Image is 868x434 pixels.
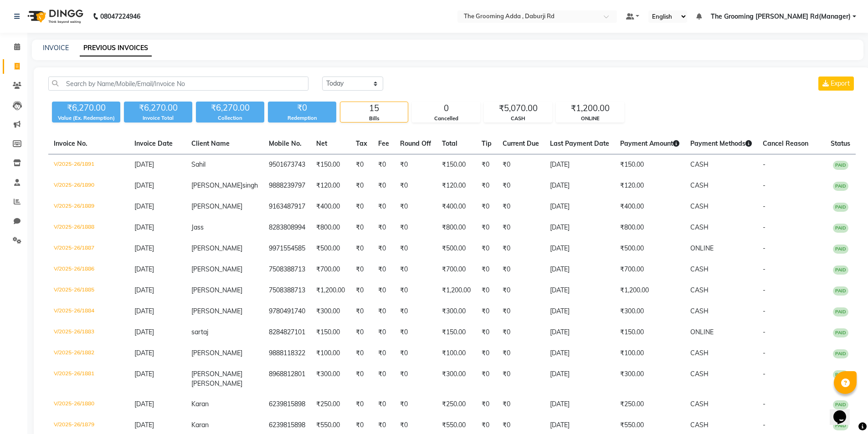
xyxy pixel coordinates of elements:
span: PAID [833,349,848,358]
td: ₹0 [476,343,497,364]
a: PREVIOUS INVOICES [80,40,152,56]
td: V/2025-26/1890 [48,175,129,196]
td: ₹0 [497,175,544,196]
td: ₹150.00 [437,322,476,343]
span: CASH [690,160,709,168]
td: ₹0 [476,259,497,280]
span: Last Payment Date [550,139,609,148]
td: 7508388713 [263,259,311,280]
td: ₹0 [350,154,373,176]
span: Round Off [400,139,431,148]
td: ₹0 [497,364,544,394]
td: ₹300.00 [437,301,476,322]
div: Cancelled [412,115,480,123]
td: ₹0 [350,196,373,217]
td: 8968812801 [263,364,311,394]
div: Bills [340,115,408,123]
td: ₹0 [476,238,497,259]
span: Karan [191,421,209,429]
span: [DATE] [134,421,154,429]
span: Invoice No. [54,139,87,148]
span: CASH [690,265,709,273]
td: V/2025-26/1886 [48,259,129,280]
td: ₹0 [395,301,437,322]
td: ₹0 [350,301,373,322]
div: 0 [412,102,480,115]
span: PAID [833,203,848,212]
td: ₹0 [497,238,544,259]
span: - [763,244,765,252]
td: ₹0 [350,175,373,196]
span: - [763,349,765,357]
span: Cancel Reason [763,139,808,148]
span: [PERSON_NAME] [191,286,242,294]
td: V/2025-26/1888 [48,217,129,238]
span: CASH [690,223,709,231]
span: PAID [833,161,848,170]
td: ₹300.00 [311,301,350,322]
span: PAID [833,307,848,317]
span: PAID [833,245,848,254]
span: Current Due [503,139,539,148]
div: Value (Ex. Redemption) [52,114,120,122]
span: [DATE] [134,349,154,357]
span: - [763,421,765,429]
span: CASH [690,202,709,210]
td: ₹0 [497,301,544,322]
span: Status [831,139,850,148]
td: ₹500.00 [311,238,350,259]
span: [DATE] [134,244,154,252]
td: V/2025-26/1884 [48,301,129,322]
td: ₹0 [395,259,437,280]
td: 8284827101 [263,322,311,343]
span: PAID [833,182,848,191]
td: ₹800.00 [311,217,350,238]
td: ₹0 [476,196,497,217]
span: [DATE] [134,370,154,378]
span: [DATE] [134,400,154,408]
td: ₹120.00 [437,175,476,196]
span: - [763,202,765,210]
span: [DATE] [134,286,154,294]
td: ₹0 [350,322,373,343]
td: V/2025-26/1891 [48,154,129,176]
td: ₹1,200.00 [311,280,350,301]
td: [DATE] [544,394,615,415]
td: V/2025-26/1885 [48,280,129,301]
span: [PERSON_NAME] [191,244,242,252]
span: PAID [833,328,848,337]
td: ₹700.00 [437,259,476,280]
td: ₹0 [395,322,437,343]
div: ₹6,270.00 [196,102,264,114]
span: - [763,286,765,294]
td: ₹0 [395,196,437,217]
span: Invoice Date [134,139,173,148]
td: [DATE] [544,217,615,238]
td: [DATE] [544,259,615,280]
td: ₹250.00 [615,394,685,415]
td: V/2025-26/1883 [48,322,129,343]
td: ₹0 [395,154,437,176]
td: ₹0 [350,238,373,259]
td: ₹150.00 [311,322,350,343]
div: 15 [340,102,408,115]
span: CASH [690,349,709,357]
div: ONLINE [556,115,624,123]
td: ₹0 [497,154,544,176]
td: V/2025-26/1882 [48,343,129,364]
span: [PERSON_NAME] [191,265,242,273]
td: ₹0 [373,364,395,394]
td: 9888118322 [263,343,311,364]
span: - [763,400,765,408]
div: Invoice Total [124,114,192,122]
td: 9888239797 [263,175,311,196]
td: ₹0 [373,238,395,259]
td: ₹0 [395,238,437,259]
td: ₹0 [395,343,437,364]
span: Jass [191,223,204,231]
td: ₹0 [497,343,544,364]
iframe: chat widget [830,398,859,425]
td: ₹0 [373,196,395,217]
span: Export [831,79,850,87]
td: ₹120.00 [311,175,350,196]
